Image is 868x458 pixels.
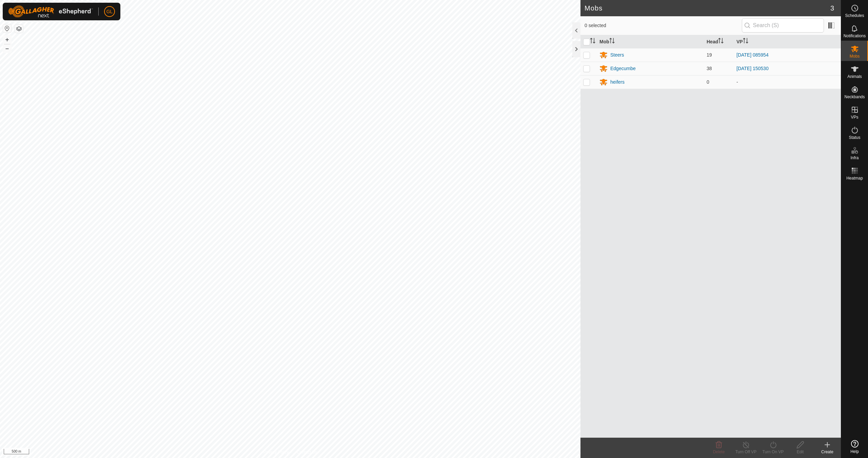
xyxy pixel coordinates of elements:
h2: Mobs [585,4,830,12]
span: 3 [830,3,834,13]
div: Steers [610,51,624,59]
div: Turn Off VP [732,449,759,455]
span: 0 selected [585,22,742,29]
span: GL [106,8,113,15]
div: Turn On VP [759,449,787,455]
div: Edgecumbe [610,65,636,72]
p-sorticon: Activate to sort [718,39,724,44]
span: VPs [851,115,858,119]
span: 0 [707,79,709,85]
th: Head [704,35,734,48]
span: 19 [707,52,712,58]
p-sorticon: Activate to sort [743,39,748,44]
span: Schedules [845,14,864,18]
span: 38 [707,66,712,71]
div: heifers [610,79,625,86]
p-sorticon: Activate to sort [590,39,595,44]
img: Gallagher Logo [8,5,93,18]
a: [DATE] 085954 [736,52,769,58]
span: Animals [847,75,862,79]
a: Contact Us [297,449,317,455]
td: - [734,75,841,89]
div: Edit [787,449,814,455]
button: Reset Map [3,24,11,33]
button: Map Layers [15,25,23,33]
p-sorticon: Activate to sort [609,39,615,44]
th: VP [734,35,841,48]
button: – [3,44,11,53]
input: Search (S) [742,18,824,33]
a: [DATE] 150530 [736,66,769,71]
div: Create [814,449,841,455]
th: Mob [597,35,704,48]
a: Privacy Policy [263,449,289,455]
span: Notifications [844,34,866,38]
span: Status [849,136,860,140]
span: Neckbands [844,95,865,99]
span: Mobs [850,54,860,58]
a: Help [841,437,868,456]
span: Delete [713,450,725,454]
span: Help [850,450,859,454]
span: Infra [850,156,859,160]
button: + [3,36,11,44]
span: Heatmap [846,176,863,180]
